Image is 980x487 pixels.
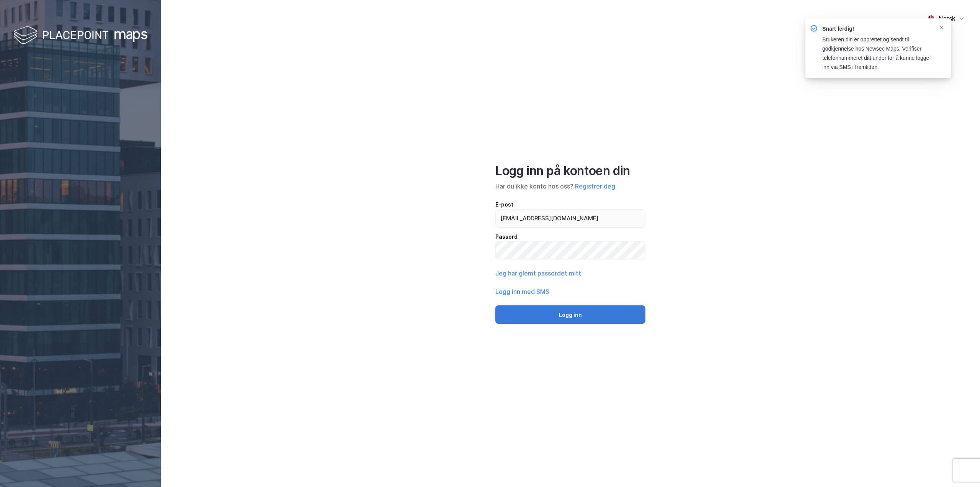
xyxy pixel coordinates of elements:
div: Snart ferdig! [822,25,933,34]
div: Brukeren din er opprettet og sendt til godkjennelse hos Newsec Maps. Verifiser telefonnummeret di... [822,35,933,72]
iframe: Chat Widget [942,450,980,487]
div: Norsk [939,14,955,23]
img: logo-white.f07954bde2210d2a523dddb988cd2aa7.svg [13,25,147,47]
button: Logg inn med SMS [495,287,549,296]
button: Jeg har glemt passordet mitt [495,269,581,278]
div: Har du ikke konto hos oss? [495,182,645,191]
button: Logg inn [495,305,645,324]
div: E-post [495,200,645,209]
div: Kontrollprogram for chat [942,450,980,487]
button: Registrer deg [575,182,615,191]
div: Logg inn på kontoen din [495,163,645,179]
div: Passord [495,232,645,241]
